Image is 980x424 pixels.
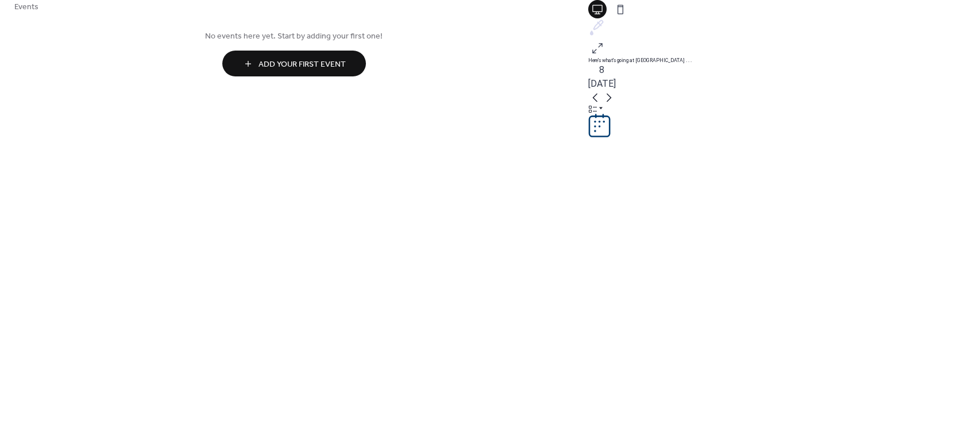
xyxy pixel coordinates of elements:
[14,30,574,43] span: No events here yet. Start by adding your first one!
[588,57,980,63] div: Here's what's going at [GEOGRAPHIC_DATA] . . .
[258,59,346,71] span: Add Your First Event
[222,51,366,76] button: Add Your First Event
[14,51,574,76] a: Add Your First Event
[584,60,620,94] button: 8[DATE]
